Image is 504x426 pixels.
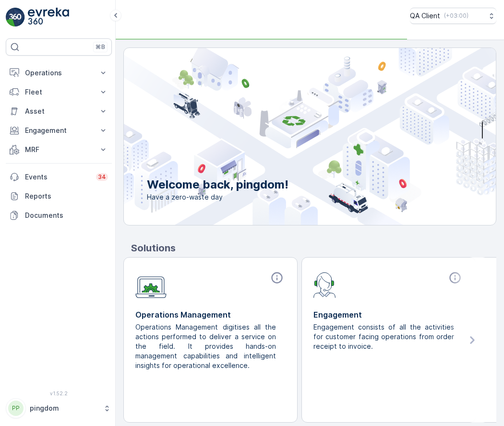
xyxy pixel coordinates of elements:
button: Asset [6,102,112,121]
p: Welcome back, pingdom! [147,177,288,192]
a: Reports [6,187,112,206]
p: Reports [25,191,108,201]
button: Engagement [6,121,112,140]
img: city illustration [81,48,496,225]
p: Operations Management digitises all the actions performed to deliver a service on the field. It p... [135,322,278,370]
p: Engagement consists of all the activities for customer facing operations from order receipt to in... [313,322,456,351]
p: pingdom [30,403,98,413]
a: Documents [6,206,112,225]
p: Solutions [131,241,496,255]
p: Operations [25,68,93,78]
p: ( +03:00 ) [444,12,468,20]
p: Documents [25,211,108,220]
button: PPpingdom [6,398,112,418]
img: module-icon [135,271,167,298]
p: Fleet [25,87,93,97]
p: Asset [25,106,93,116]
img: logo [6,8,25,27]
p: Engagement [25,126,93,135]
p: Events [25,172,90,182]
p: QA Client [410,11,440,21]
img: logo_light-DOdMpM7g.png [28,8,69,27]
div: PP [8,401,24,416]
span: Have a zero-waste day [147,192,288,202]
img: module-icon [313,271,336,298]
button: Operations [6,63,112,83]
p: ⌘B [96,43,105,51]
p: 34 [98,173,106,181]
button: MRF [6,140,112,159]
button: QA Client(+03:00) [410,8,496,24]
p: Operations Management [135,309,286,320]
span: v 1.52.2 [6,390,112,396]
a: Events34 [6,167,112,187]
button: Fleet [6,83,112,102]
p: Engagement [313,309,464,320]
p: MRF [25,145,93,154]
